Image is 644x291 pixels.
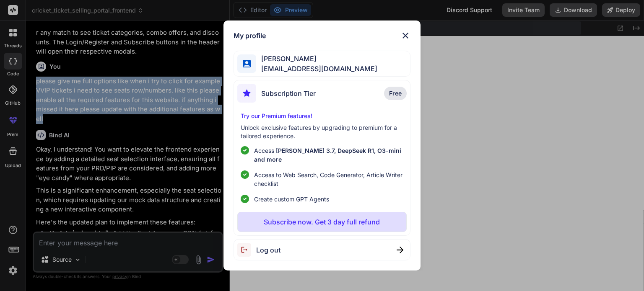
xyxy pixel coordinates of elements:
span: Subscription Tier [261,88,316,98]
span: Access to Web Search, Code Generator, Article Writer checklist [254,170,403,188]
p: Access [254,146,403,164]
p: Subscribe now. Get 3 day full refund [264,217,380,227]
p: Unlock exclusive features by upgrading to premium for a tailored experience. [241,124,403,140]
span: Free [389,89,402,98]
img: logout [237,243,256,257]
p: Try our Premium features! [241,112,403,120]
img: close [400,31,410,41]
img: checklist [241,146,249,155]
img: subscription [237,84,256,103]
img: checklist [241,170,249,179]
img: profile [243,60,251,68]
img: close [397,247,403,253]
span: [PERSON_NAME] [256,54,377,64]
span: Log out [256,245,280,255]
button: Subscribe now. Get 3 day full refund [237,212,406,232]
img: checklist [241,195,249,203]
span: Create custom GPT Agents [254,195,329,203]
h1: My profile [234,31,266,41]
span: [EMAIL_ADDRESS][DOMAIN_NAME] [256,64,377,74]
span: [PERSON_NAME] 3.7, DeepSeek R1, O3-mini and more [254,147,401,163]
